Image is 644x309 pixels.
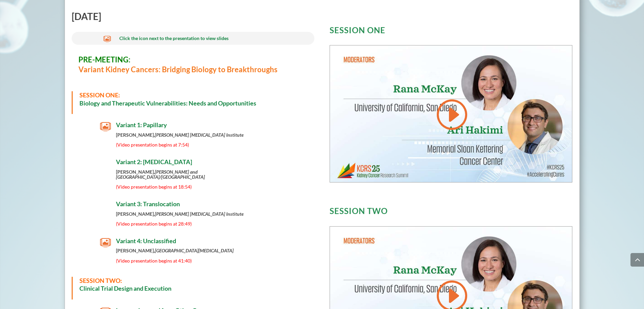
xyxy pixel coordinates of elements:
span: Click the icon next to the presentation to view slides [119,35,229,41]
span: Variant 2: [MEDICAL_DATA] [116,158,192,166]
strong: [PERSON_NAME], [116,248,234,253]
strong: [PERSON_NAME], [116,169,205,180]
span: SESSION TWO: [79,277,122,284]
span: PRE-MEETING: [78,55,130,64]
span: (Video presentation begins at 18:54) [116,184,192,190]
strong: [PERSON_NAME], [116,211,244,217]
span:  [100,237,111,248]
span: SESSION ONE: [79,91,120,99]
em: [GEOGRAPHIC_DATA][MEDICAL_DATA] [155,248,234,253]
span: Variant 4: Unclassified [116,237,176,245]
h3: SESSION ONE [330,26,573,38]
span:  [103,35,111,43]
span: (Video presentation begins at 41:40) [116,258,192,264]
span: Variant 1: Papillary [116,121,167,129]
h2: [DATE] [72,12,315,24]
em: [PERSON_NAME] [MEDICAL_DATA] Institute [155,211,244,217]
strong: Biology and Therapeutic Vulnerabilities: Needs and Opportunities [79,99,256,107]
span: (Video presentation begins at 7:54) [116,142,189,148]
h3: SESSION TWO [330,207,573,218]
span: (Video presentation begins at 28:49) [116,221,192,227]
span:  [100,121,111,132]
span:  [100,158,111,169]
span:  [100,200,111,211]
strong: Clinical Trial Design and Execution [79,285,171,292]
strong: [PERSON_NAME], [116,132,244,138]
em: [PERSON_NAME] and [GEOGRAPHIC_DATA]/[GEOGRAPHIC_DATA] [116,169,205,180]
span: Variant 3: Translocation [116,200,180,208]
em: [PERSON_NAME] [MEDICAL_DATA] Institute [155,132,244,138]
h3: Variant Kidney Cancers: Bridging Biology to Breakthroughs [78,55,308,78]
